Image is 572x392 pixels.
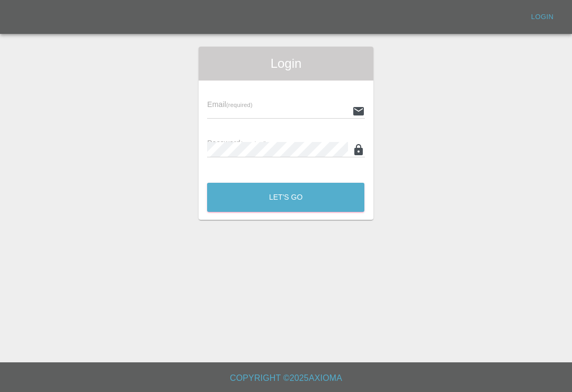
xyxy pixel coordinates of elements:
[226,102,253,108] small: (required)
[207,55,364,72] span: Login
[240,140,267,147] small: (required)
[8,371,564,386] h6: Copyright © 2025 Axioma
[525,9,559,25] a: Login
[207,139,266,147] span: Password
[207,183,364,212] button: Let's Go
[207,100,252,109] span: Email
